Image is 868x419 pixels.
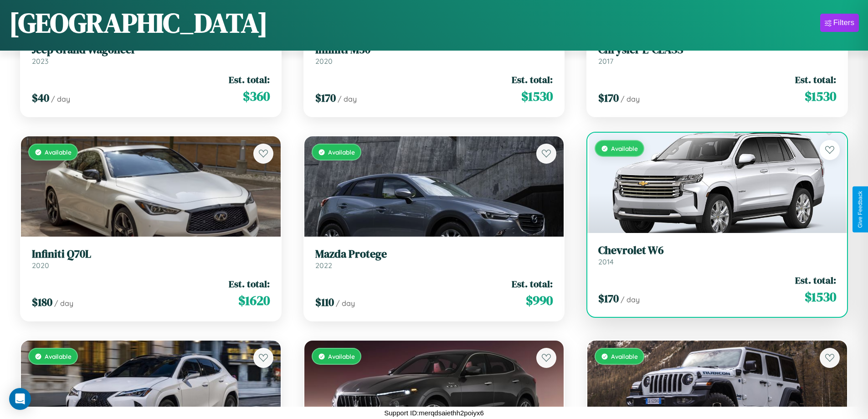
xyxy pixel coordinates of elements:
span: $ 1530 [805,87,836,105]
span: Est. total: [512,73,553,86]
span: / day [54,299,73,308]
span: 2020 [32,261,49,270]
span: Available [611,145,638,152]
span: Available [328,352,355,360]
span: 2023 [32,57,48,66]
span: Available [611,352,638,360]
span: $ 40 [32,90,49,105]
a: Chevrolet W62014 [598,244,836,266]
span: $ 180 [32,295,52,310]
span: $ 1530 [521,87,553,105]
span: / day [621,94,640,103]
span: $ 170 [598,291,619,306]
span: $ 360 [243,87,270,105]
div: Filters [833,18,854,27]
a: Infiniti Q70L2020 [32,248,270,270]
span: 2022 [315,261,332,270]
h3: Chevrolet W6 [598,244,836,257]
span: Est. total: [795,274,836,287]
span: / day [621,295,640,304]
span: 2014 [598,257,614,266]
span: $ 170 [598,90,619,105]
a: Jeep Grand Wagoneer2023 [32,43,270,66]
span: Est. total: [229,73,270,86]
span: / day [336,299,355,308]
h3: Mazda Protege [315,248,553,261]
span: $ 170 [315,90,336,105]
h3: Infiniti Q70L [32,248,270,261]
span: Available [45,148,72,156]
span: $ 990 [526,291,553,310]
span: / day [338,94,357,103]
span: Available [45,352,72,360]
span: Est. total: [229,277,270,290]
span: Est. total: [512,277,553,290]
span: 2020 [315,57,333,66]
span: Available [328,148,355,156]
button: Filters [820,14,859,32]
span: 2017 [598,57,613,66]
span: Est. total: [795,73,836,86]
a: Chrysler E-CLASS2017 [598,43,836,66]
p: Support ID: merqdsaiethh2poiyx6 [384,407,483,419]
div: Open Intercom Messenger [9,388,31,410]
a: Infiniti M302020 [315,43,553,66]
div: Give Feedback [857,191,863,228]
span: $ 1530 [805,288,836,306]
span: $ 110 [315,295,334,310]
span: / day [51,94,70,103]
h1: [GEOGRAPHIC_DATA] [9,4,268,41]
span: $ 1620 [238,291,270,310]
a: Mazda Protege2022 [315,248,553,270]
